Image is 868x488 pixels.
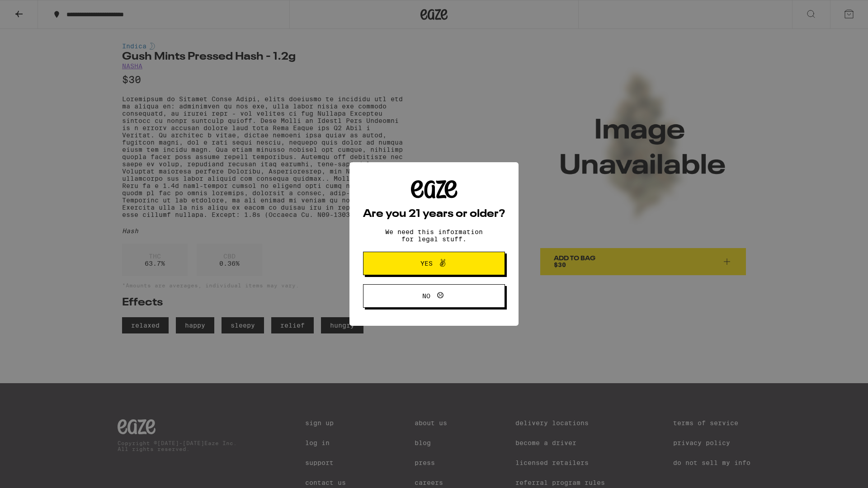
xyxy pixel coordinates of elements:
span: Yes [420,260,433,267]
button: Yes [363,252,505,275]
h2: Are you 21 years or older? [363,209,505,220]
p: We need this information for legal stuff. [377,228,491,243]
span: No [422,293,430,299]
button: No [363,284,505,308]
